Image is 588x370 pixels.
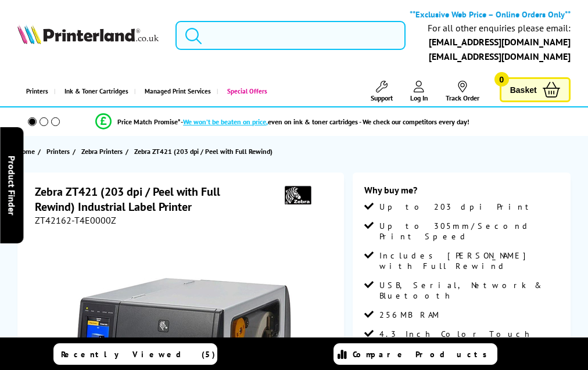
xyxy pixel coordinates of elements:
li: modal_Promise [6,112,559,132]
a: Support [371,81,393,102]
span: Basket [510,82,537,98]
div: For all other enquiries please email: [428,23,571,34]
a: Printers [46,145,73,157]
a: Recently Viewed (5) [53,343,217,365]
span: Price Match Promise* [117,117,181,126]
span: Support [371,94,393,102]
a: Ink & Toner Cartridges [54,77,134,106]
span: ZT42162-T4E0000Z [35,214,116,226]
a: Log In [410,81,428,102]
span: Zebra Printers [81,145,123,157]
div: Why buy me? [364,184,559,202]
span: 4.3 Inch Color Touch Screen [379,329,559,350]
span: 256MB RAM [379,310,440,320]
span: Ink & Toner Cartridges [64,77,128,106]
span: Log In [410,94,428,102]
span: Includes [PERSON_NAME] with Full Rewind [379,250,559,271]
span: Zebra ZT421 (203 dpi / Peel with Full Rewind) [134,145,273,157]
img: Printerland Logo [17,24,158,44]
a: Special Offers [217,77,273,106]
h1: Zebra ZT421 (203 dpi / Peel with Full Rewind) Industrial Label Printer [35,184,271,214]
span: Home [17,145,35,157]
span: We won’t be beaten on price, [183,117,268,126]
a: Zebra Printers [81,145,126,157]
a: Compare Products [334,343,497,365]
span: USB, Serial, Network & Bluetooth [379,280,559,301]
span: Printers [46,145,70,157]
a: Managed Print Services [134,77,217,106]
span: Compare Products [353,349,493,360]
span: Recently Viewed (5) [61,349,216,360]
a: Track Order [446,81,479,102]
a: Printerland Logo [17,24,158,46]
a: [EMAIL_ADDRESS][DOMAIN_NAME] [429,51,571,62]
img: Zebra [271,184,325,206]
span: Up to 305mm/Second Print Speed [379,221,559,242]
a: Zebra ZT421 (203 dpi / Peel with Full Rewind) [134,145,275,157]
a: Basket 0 [500,77,571,102]
span: Product Finder [6,155,17,215]
a: Printers [17,77,54,106]
a: [EMAIL_ADDRESS][DOMAIN_NAME] [429,36,571,48]
div: - even on ink & toner cartridges - We check our competitors every day! [181,117,469,126]
b: **Exclusive Web Price – Online Orders Only** [410,9,571,20]
a: Home [17,145,38,157]
span: 0 [494,72,509,87]
span: Up to 203 dpi Print [379,202,534,212]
